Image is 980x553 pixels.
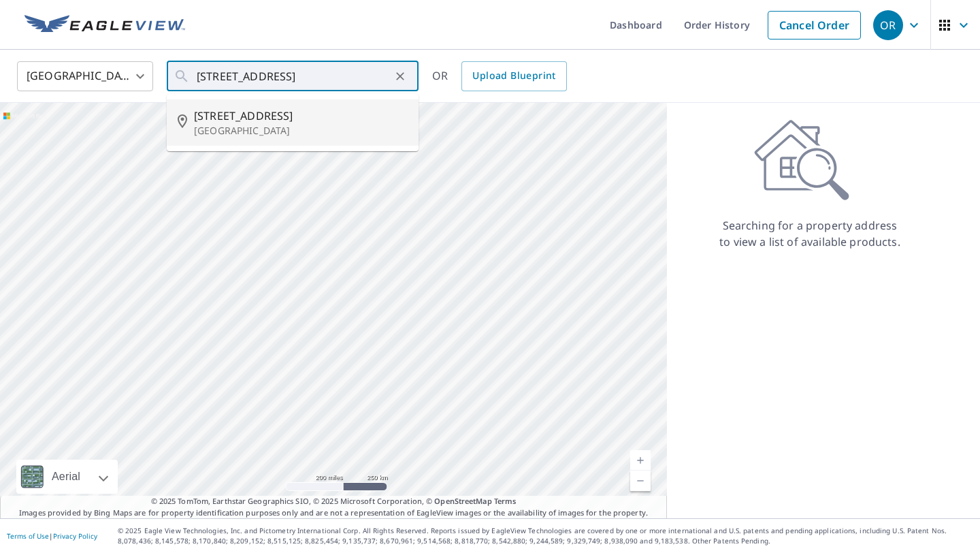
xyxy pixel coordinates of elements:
a: OpenStreetMap [434,496,491,506]
a: Current Level 5, Zoom Out [630,471,651,491]
p: © 2025 Eagle View Technologies, Inc. and Pictometry International Corp. All Rights Reserved. Repo... [118,526,973,546]
div: OR [873,10,903,40]
a: Privacy Policy [53,531,97,541]
p: | [7,532,97,540]
div: OR [432,61,567,91]
span: Upload Blueprint [472,67,555,84]
div: [GEOGRAPHIC_DATA] [17,57,153,95]
a: Terms [494,496,517,506]
a: Upload Blueprint [461,61,566,91]
img: EV Logo [24,15,185,35]
span: © 2025 TomTom, Earthstar Geographics SIO, © 2025 Microsoft Corporation, © [151,496,517,507]
div: Aerial [48,460,84,494]
a: Current Level 5, Zoom In [630,450,651,471]
p: [GEOGRAPHIC_DATA] [194,124,408,138]
span: [STREET_ADDRESS] [194,108,408,124]
button: Clear [391,67,410,86]
div: Aerial [16,460,118,494]
p: Searching for a property address to view a list of available products. [719,217,901,250]
input: Search by address or latitude-longitude [197,57,391,95]
a: Terms of Use [7,531,49,541]
a: Cancel Order [768,11,861,39]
